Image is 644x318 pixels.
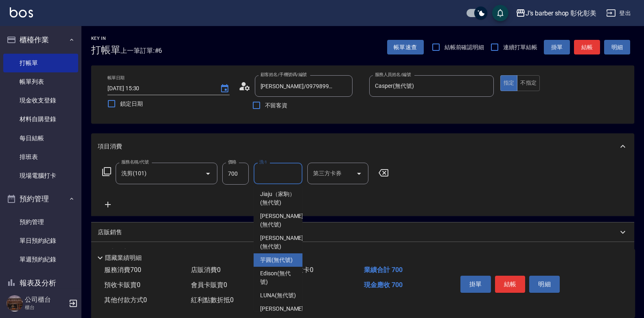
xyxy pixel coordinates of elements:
img: Logo [10,7,33,17]
h5: 公司櫃台 [25,296,66,304]
span: 現金應收 700 [364,281,403,289]
input: YYYY/MM/DD hh:mm [107,82,212,95]
a: 材料自購登錄 [3,110,78,129]
p: 項目消費 [98,142,122,151]
span: 服務消費 700 [104,266,141,274]
span: 業績合計 700 [364,266,403,274]
button: 報表及分析 [3,272,78,294]
span: 連續打單結帳 [503,43,537,52]
button: Choose date, selected date is 2025-09-13 [215,79,234,98]
button: 明細 [604,40,630,55]
span: Jiaju（家駒） (無代號) [260,190,296,207]
button: J’s barber shop 彰化彰美 [513,5,600,22]
button: 櫃檯作業 [3,29,78,50]
button: 結帳 [574,40,600,55]
span: 鎖定日期 [120,100,143,108]
div: 預收卡販賣 [91,242,634,261]
span: 其他付款方式 0 [104,296,147,304]
button: 預約管理 [3,188,78,209]
span: 上一筆訂單:#6 [120,46,162,56]
span: 預收卡販賣 0 [104,281,140,289]
div: J’s barber shop 彰化彰美 [526,8,596,18]
span: 結帳前確認明細 [445,43,484,52]
a: 單週預約紀錄 [3,250,78,269]
span: Edison (無代號) [260,269,296,286]
label: 服務名稱/代號 [121,159,149,165]
a: 現金收支登錄 [3,91,78,110]
button: 掛單 [460,276,491,293]
button: save [492,5,508,21]
h2: Key In [91,36,120,41]
a: 單日預約紀錄 [3,231,78,250]
p: 櫃台 [25,304,66,311]
h3: 打帳單 [91,44,120,56]
button: Open [353,167,366,180]
a: 打帳單 [3,54,78,72]
span: [PERSON_NAME] (無代號) [260,212,303,229]
button: 明細 [529,276,560,293]
a: 帳單列表 [3,72,78,91]
button: 掛單 [544,40,570,55]
button: 不指定 [517,75,540,91]
label: 顧客姓名/手機號碼/編號 [261,72,307,78]
span: 店販消費 0 [191,266,221,274]
button: 結帳 [495,276,526,293]
button: 登出 [603,6,634,21]
span: 不留客資 [265,101,288,110]
p: 隱藏業績明細 [105,254,142,262]
img: Person [7,295,23,311]
p: 預收卡販賣 [98,248,128,256]
label: 服務人員姓名/編號 [375,72,411,78]
button: 指定 [500,75,518,91]
a: 排班表 [3,148,78,166]
a: 現場電腦打卡 [3,166,78,185]
a: 每日結帳 [3,129,78,148]
button: Open [202,167,215,180]
label: 價格 [228,159,237,165]
div: 項目消費 [91,133,634,159]
span: [PERSON_NAME] (無代號) [260,234,303,251]
label: 帳單日期 [107,75,125,81]
button: 帳單速查 [387,40,424,55]
span: LUNA (無代號) [260,291,296,300]
a: 預約管理 [3,213,78,231]
span: 紅利點數折抵 0 [191,296,234,304]
span: 會員卡販賣 0 [191,281,227,289]
p: 店販銷售 [98,228,122,237]
span: 芋圓 (無代號) [260,256,293,264]
label: 洗-1 [259,159,267,165]
div: 店販銷售 [91,222,634,242]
